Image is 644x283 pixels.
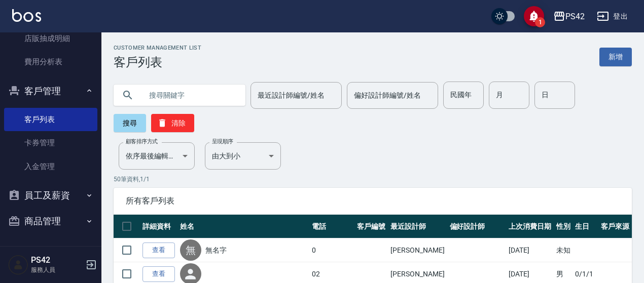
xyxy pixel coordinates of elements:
span: 1 [535,17,545,27]
th: 生日 [573,215,598,238]
input: 搜尋關鍵字 [142,82,237,109]
a: 入金管理 [4,155,97,178]
h5: PS42 [31,255,83,265]
img: Person [8,255,28,275]
a: 卡券管理 [4,131,97,154]
th: 最近設計師 [388,215,447,238]
th: 客戶來源 [598,215,632,238]
h2: Customer Management List [114,45,201,51]
button: PS42 [549,6,589,27]
td: [DATE] [506,238,554,262]
a: 新增 [599,48,632,66]
div: 無 [180,239,201,261]
h3: 客戶列表 [114,55,201,69]
span: 所有客戶列表 [126,196,620,206]
div: 由大到小 [205,142,281,170]
button: 員工及薪資 [4,182,97,209]
button: 登出 [593,7,632,26]
img: Logo [12,9,41,22]
th: 偏好設計師 [447,215,506,238]
th: 姓名 [177,215,309,238]
button: 清除 [151,114,194,132]
th: 性別 [554,215,573,238]
a: 客戶列表 [4,108,97,131]
button: 搜尋 [114,114,146,132]
th: 電話 [309,215,355,238]
label: 顧客排序方式 [126,138,158,145]
a: 查看 [142,242,175,258]
p: 50 筆資料, 1 / 1 [114,175,632,184]
button: 客戶管理 [4,78,97,104]
p: 服務人員 [31,265,83,274]
td: 0 [309,238,355,262]
label: 呈現順序 [212,138,233,145]
th: 客戶編號 [354,215,388,238]
a: 店販抽成明細 [4,27,97,50]
div: PS42 [565,10,585,23]
button: save [524,6,544,26]
td: 未知 [554,238,573,262]
th: 詳細資料 [140,215,177,238]
th: 上次消費日期 [506,215,554,238]
a: 查看 [142,266,175,282]
a: 費用分析表 [4,50,97,73]
button: 商品管理 [4,208,97,234]
td: [PERSON_NAME] [388,238,447,262]
div: 依序最後編輯時間 [119,142,195,170]
a: 無名字 [205,245,227,255]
